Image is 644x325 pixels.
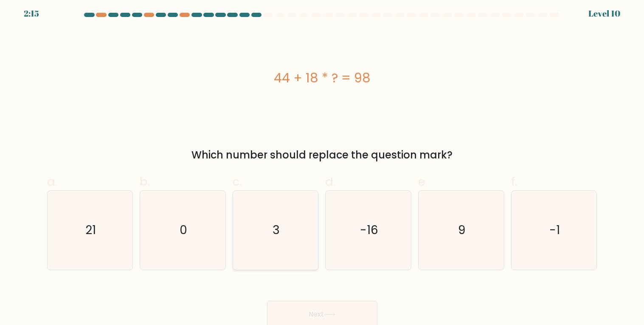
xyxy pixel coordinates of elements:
[85,222,96,238] text: 21
[360,222,378,238] text: -16
[273,222,280,238] text: 3
[458,222,466,238] text: 9
[549,222,560,238] text: -1
[180,222,187,238] text: 0
[47,68,597,88] div: 44 + 18 * ? = 98
[52,147,592,163] div: Which number should replace the question mark?
[511,173,517,190] span: f.
[140,173,150,190] span: b.
[24,7,39,20] div: 2:15
[47,173,57,190] span: a.
[588,7,620,20] div: Level 10
[325,173,335,190] span: d.
[233,173,242,190] span: c.
[418,173,427,190] span: e.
